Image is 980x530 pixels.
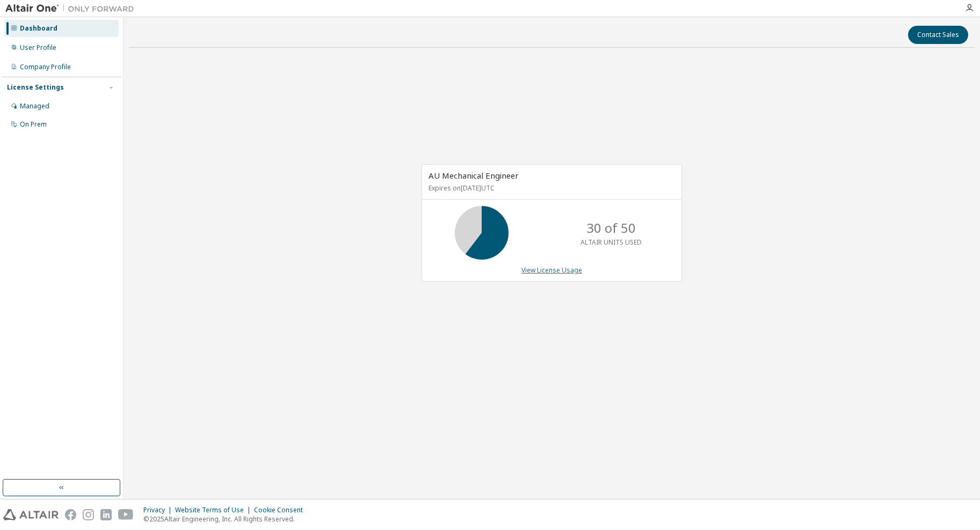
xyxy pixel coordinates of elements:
img: instagram.svg [83,509,94,520]
div: Cookie Consent [254,506,309,514]
img: altair_logo.svg [3,509,59,520]
p: Expires on [DATE] UTC [429,183,672,193]
div: Privacy [143,506,175,514]
a: View License Usage [521,266,582,275]
div: Managed [20,102,49,111]
div: Dashboard [20,24,57,33]
div: User Profile [20,43,56,52]
div: On Prem [20,120,47,129]
img: linkedin.svg [100,509,112,520]
div: License Settings [7,83,64,92]
p: 30 of 50 [586,219,636,237]
span: AU Mechanical Engineer [429,170,519,181]
p: ALTAIR UNITS USED [580,238,642,247]
img: youtube.svg [118,509,134,520]
div: Website Terms of Use [175,506,254,514]
p: © 2025 Altair Engineering, Inc. All Rights Reserved. [143,514,309,524]
div: Company Profile [20,63,71,71]
img: facebook.svg [65,509,76,520]
button: Contact Sales [908,26,968,44]
img: Altair One [5,3,140,14]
